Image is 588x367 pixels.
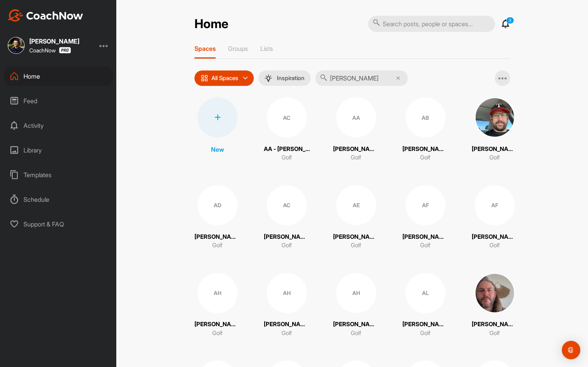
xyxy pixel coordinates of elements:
p: Golf [420,329,431,338]
p: [PERSON_NAME] [472,145,518,154]
img: square_070bcfb37112b398d0b1e8e92526b093.jpg [475,273,515,313]
a: AC[PERSON_NAME] De La [PERSON_NAME]Golf [264,185,310,250]
p: [PERSON_NAME] [402,233,449,241]
div: AL [405,273,446,313]
a: AB[PERSON_NAME]Golf [402,97,449,162]
p: [PERSON_NAME] [194,320,241,329]
a: AE[PERSON_NAME]Golf [333,185,379,250]
a: AD[PERSON_NAME]Golf [194,185,241,250]
p: Golf [351,153,361,162]
p: Golf [351,329,361,338]
div: AC [267,97,307,137]
input: Search... [315,70,408,86]
div: AF [405,185,446,225]
a: [PERSON_NAME]Golf [472,97,518,162]
p: [PERSON_NAME] [194,233,241,241]
p: Golf [489,329,500,338]
p: 3 [506,17,514,24]
p: Golf [489,241,500,250]
img: CoachNow [8,9,83,22]
p: Lists [260,45,273,52]
div: Feed [4,91,113,111]
h2: Home [194,17,228,32]
p: Golf [212,329,223,338]
div: CoachNow [29,47,71,54]
p: [PERSON_NAME] [402,320,449,329]
p: Golf [351,241,361,250]
div: AH [267,273,307,313]
img: CoachNow Pro [59,47,71,54]
p: [PERSON_NAME] [472,320,518,329]
p: [PERSON_NAME] [402,145,449,154]
a: AH[PERSON_NAME]Golf [333,273,379,338]
p: [PERSON_NAME] [333,145,379,154]
a: AA[PERSON_NAME]Golf [333,97,379,162]
p: Spaces [194,45,216,52]
img: icon [201,74,208,82]
a: AF[PERSON_NAME]Golf [472,185,518,250]
div: AH [336,273,376,313]
p: Golf [281,241,292,250]
a: AL[PERSON_NAME]Golf [402,273,449,338]
p: Golf [420,153,431,162]
img: square_49fb5734a34dfb4f485ad8bdc13d6667.jpg [8,37,25,54]
div: Support & FAQ [4,215,113,234]
p: Golf [420,241,431,250]
div: AC [267,185,307,225]
p: [PERSON_NAME] [333,233,379,241]
p: [PERSON_NAME] [264,320,310,329]
div: Schedule [4,190,113,209]
div: AA [336,97,376,137]
p: [PERSON_NAME] De La [PERSON_NAME] [264,233,310,241]
p: Groups [228,45,248,52]
a: AF[PERSON_NAME]Golf [402,185,449,250]
p: Inspiration [277,75,305,81]
p: AA - [PERSON_NAME] [264,145,310,154]
a: AH[PERSON_NAME]Golf [194,273,241,338]
p: [PERSON_NAME] [333,320,379,329]
p: Golf [281,153,292,162]
p: Golf [281,329,292,338]
div: [PERSON_NAME] [29,38,79,44]
input: Search posts, people or spaces... [368,16,495,32]
div: Open Intercom Messenger [562,341,580,359]
div: Activity [4,116,113,135]
div: AF [475,185,515,225]
a: ACAA - [PERSON_NAME]Golf [264,97,310,162]
div: AB [405,97,446,137]
p: New [211,145,224,154]
div: AE [336,185,376,225]
img: menuIcon [265,74,272,82]
div: AH [198,273,238,313]
p: Golf [212,241,223,250]
p: Golf [489,153,500,162]
p: All Spaces [211,75,238,81]
a: AH[PERSON_NAME]Golf [264,273,310,338]
div: Templates [4,165,113,184]
p: [PERSON_NAME] [472,233,518,241]
a: [PERSON_NAME]Golf [472,273,518,338]
div: AD [198,185,238,225]
div: Library [4,141,113,160]
div: Home [4,67,113,86]
img: square_1977211304866c651fe8574bfd4e6d3a.jpg [475,97,515,137]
